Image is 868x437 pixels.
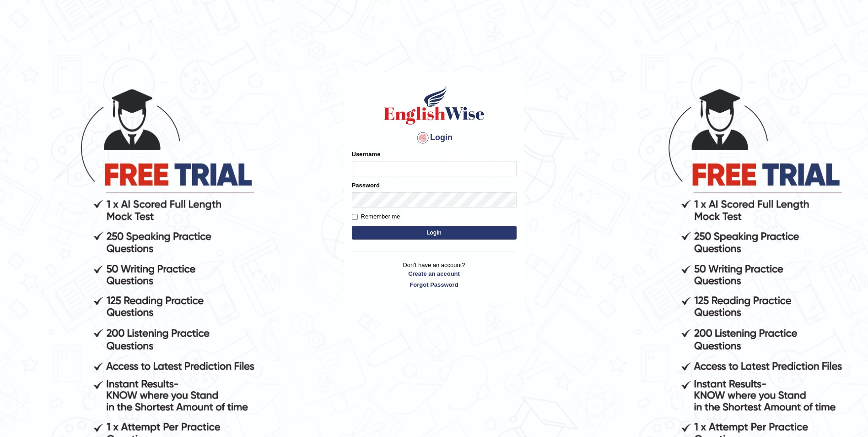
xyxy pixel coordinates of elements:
[352,226,517,240] button: Login
[352,280,517,289] a: Forgot Password
[352,261,517,289] p: Don't have an account?
[352,131,517,145] h4: Login
[352,269,517,278] a: Create an account
[352,181,380,190] label: Password
[382,85,486,126] img: Logo of English Wise sign in for intelligent practice with AI
[352,150,381,158] label: Username
[352,214,358,220] input: Remember me
[352,212,400,221] label: Remember me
